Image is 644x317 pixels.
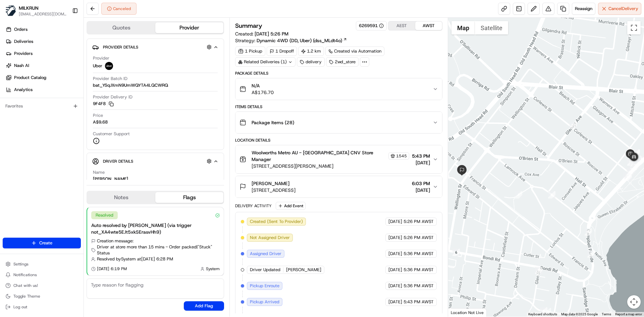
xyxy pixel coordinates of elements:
div: Strategy: [235,37,347,44]
span: at [DATE] 6:28 PM [137,256,173,262]
button: Provider [155,22,223,33]
button: Settings [3,259,81,269]
div: 1 Pickup [235,47,265,56]
a: Product Catalog [3,72,84,83]
button: [EMAIL_ADDRESS][DOMAIN_NAME] [19,11,67,17]
a: Terms [602,312,611,316]
a: Dynamic 4WD (DD, Uber) (dss_MLdt4o) [257,37,347,44]
div: 21 [570,122,577,129]
span: Provider Delivery ID [93,94,132,100]
span: Dynamic 4WD (DD, Uber) (dss_MLdt4o) [257,37,342,44]
div: Location Not Live [448,308,487,317]
div: Items Details [235,104,442,109]
button: Add Flag [184,301,224,311]
div: Package Details [235,71,442,76]
span: Provider Details [103,45,138,50]
span: Orders [14,26,28,32]
div: Delivery Activity [235,203,272,209]
div: 5 [587,250,595,258]
span: 5:43 PM [412,153,430,159]
div: 22 [629,166,636,173]
button: Show satellite imagery [475,21,508,34]
span: [DATE] [388,267,402,273]
span: Nash AI [14,63,29,69]
span: Created (Sent To Provider) [250,219,303,225]
button: Provider Details [92,42,218,53]
button: Woolworths Metro AU - [GEOGRAPHIC_DATA] CNV Store Manager1545[STREET_ADDRESS][PERSON_NAME]5:43 PM... [235,145,442,173]
span: A$9.68 [93,119,108,125]
div: 1.2 km [298,47,324,56]
img: Google [450,308,472,317]
span: Cancel Delivery [608,6,638,12]
div: 18 [627,168,634,175]
span: Resolved by System [97,256,136,262]
span: [STREET_ADDRESS][PERSON_NAME] [252,163,409,169]
a: Orders [3,24,84,35]
button: MILKRUNMILKRUN[EMAIL_ADDRESS][DOMAIN_NAME] [3,3,69,19]
span: [DATE] [388,219,402,225]
div: Resolved [91,211,118,219]
button: Driver Details [92,156,218,167]
span: 5:36 PM AWST [404,251,434,257]
button: Map camera controls [627,295,641,309]
button: [PERSON_NAME][STREET_ADDRESS]6:03 PM[DATE] [235,176,442,197]
span: Chat with us! [13,283,38,288]
a: Deliveries [3,36,84,47]
button: N/AA$176.70 [235,78,442,100]
button: MILKRUN [19,5,39,11]
span: Assigned Driver [250,251,281,257]
h3: Summary [235,23,262,29]
span: [DATE] [388,251,402,257]
button: Reassign [572,3,595,15]
span: bat_YSqJXmN9UmWQYTA4LQCWRQ [93,82,168,88]
div: Related Deliveries (1) [235,57,296,67]
button: Notifications [3,270,81,280]
button: Toggle fullscreen view [627,21,641,34]
span: [DATE] [388,283,402,289]
a: Created via Automation [325,47,384,56]
button: CancelDelivery [598,3,641,15]
div: 8 [540,307,547,315]
span: Analytics [14,87,33,93]
div: 16 [634,161,641,168]
span: 5:36 PM AWST [404,283,434,289]
span: Driver Updated [250,267,280,273]
span: 1545 [396,153,407,159]
span: A$176.70 [252,89,274,96]
a: Open this area in Google Maps (opens a new window) [450,308,472,317]
span: [PERSON_NAME] [252,180,289,187]
span: Uber [93,63,102,69]
button: Flags [155,192,223,203]
div: 9 [535,267,542,274]
button: Log out [3,302,81,312]
span: Log out [13,304,27,310]
span: [DATE] [388,235,402,241]
button: AEST [388,21,415,30]
div: 2wd_store [326,57,359,67]
span: Created: [235,30,288,37]
span: 5:43 PM AWST [404,299,434,305]
a: Analytics [3,84,84,95]
span: Provider Batch ID [93,76,127,82]
span: Notifications [13,272,37,278]
button: Package Items (28) [235,112,442,133]
span: Customer Support [93,131,130,137]
div: 19 [635,159,642,167]
div: 13 [632,149,640,157]
div: Auto resolved by [PERSON_NAME] (via trigger not_XA4wte5EJt5xkSErasvHh9) [91,222,220,235]
div: 10 [585,228,592,236]
span: Product Catalog [14,75,46,81]
button: Add Event [276,202,306,210]
span: [DATE] [412,187,430,193]
div: 4 [633,150,640,157]
span: Deliveries [14,38,33,45]
div: delivery [297,57,325,67]
a: Nash AI [3,60,84,71]
span: 6:03 PM [412,180,430,187]
div: 12 [627,158,635,166]
div: 2 [548,191,555,199]
button: Chat with us! [3,281,81,290]
span: Price [93,112,103,118]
